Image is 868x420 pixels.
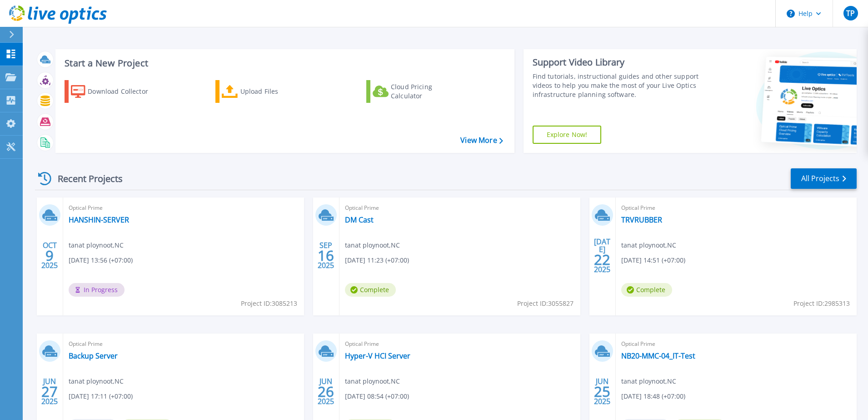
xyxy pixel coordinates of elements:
[594,388,610,395] span: 25
[345,203,575,213] span: Optical Prime
[65,58,503,68] h3: Start a New Project
[621,391,685,401] span: [DATE] 18:48 (+07:00)
[41,239,58,272] div: OCT 2025
[621,283,672,297] span: Complete
[69,283,125,297] span: In Progress
[345,351,410,360] a: Hyper-V HCI Server
[846,10,855,17] span: TP
[35,167,135,190] div: Recent Projects
[215,80,317,103] a: Upload Files
[318,252,334,259] span: 16
[345,391,409,401] span: [DATE] 08:54 (+07:00)
[793,299,850,309] span: Project ID: 2985313
[240,82,313,101] div: Upload Files
[594,239,611,272] div: [DATE] 2025
[69,376,124,386] span: tanat ploynoot , NC
[345,339,575,349] span: Optical Prime
[345,240,400,250] span: tanat ploynoot , NC
[241,299,297,309] span: Project ID: 3085213
[45,252,54,259] span: 9
[345,215,374,224] a: DM Cast
[69,203,299,213] span: Optical Prime
[88,82,160,101] div: Download Collector
[345,376,400,386] span: tanat ploynoot , NC
[621,240,676,250] span: tanat ploynoot , NC
[69,240,124,250] span: tanat ploynoot , NC
[621,203,851,213] span: Optical Prime
[621,255,685,265] span: [DATE] 14:51 (+07:00)
[317,239,334,272] div: SEP 2025
[366,80,468,103] a: Cloud Pricing Calculator
[621,376,676,386] span: tanat ploynoot , NC
[317,375,334,408] div: JUN 2025
[69,351,118,360] a: Backup Server
[791,168,857,189] a: All Projects
[69,339,299,349] span: Optical Prime
[391,82,464,101] div: Cloud Pricing Calculator
[621,339,851,349] span: Optical Prime
[460,136,503,145] a: View More
[41,388,58,395] span: 27
[594,256,610,263] span: 22
[533,126,602,144] a: Explore Now!
[533,72,703,99] div: Find tutorials, instructional guides and other support videos to help you make the most of your L...
[621,215,662,224] a: TRVRUBBER
[65,80,166,103] a: Download Collector
[345,255,409,265] span: [DATE] 11:23 (+07:00)
[69,255,133,265] span: [DATE] 13:56 (+07:00)
[41,375,58,408] div: JUN 2025
[517,299,574,309] span: Project ID: 3055827
[345,283,396,297] span: Complete
[594,375,611,408] div: JUN 2025
[621,351,695,360] a: NB20-MMC-04_IT-Test
[318,388,334,395] span: 26
[533,56,703,68] div: Support Video Library
[69,215,129,224] a: HANSHIN-SERVER
[69,391,133,401] span: [DATE] 17:11 (+07:00)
